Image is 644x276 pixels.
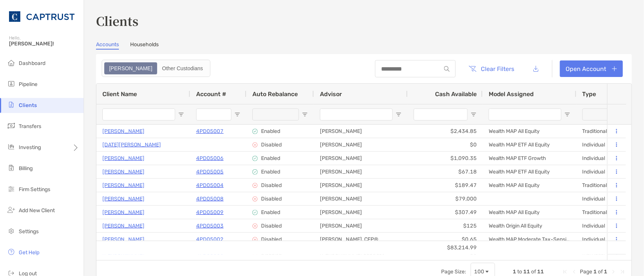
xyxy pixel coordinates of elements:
[408,233,483,246] div: $0.65
[560,60,623,77] a: Open Account
[408,241,483,254] div: $83,214.99
[7,163,16,172] img: billing icon
[261,236,282,243] p: Disabled
[252,142,258,148] img: icon image
[314,165,408,178] div: [PERSON_NAME]
[7,142,16,151] img: investing icon
[314,219,408,232] div: [PERSON_NAME]
[102,60,210,77] div: segmented control
[408,206,483,219] div: $307.49
[483,165,576,178] div: Wealth MAP ETF All Equity
[102,181,144,190] a: [PERSON_NAME]
[524,268,530,275] span: 11
[483,206,576,219] div: Wealth MAP All Equity
[611,269,617,275] div: Next Page
[483,152,576,165] div: Wealth MAP ETF Growth
[396,112,402,118] button: Open Filter Menu
[196,167,224,176] p: 4PD05005
[19,123,41,130] span: Transfers
[261,182,282,189] p: Disabled
[598,268,603,275] span: of
[7,205,16,214] img: add_new_client icon
[9,3,75,30] img: CAPTRUST Logo
[130,41,159,50] a: Households
[196,235,224,244] a: 4PD05002
[19,144,41,151] span: Investing
[261,155,280,161] p: Enabled
[196,127,224,136] a: 4PD05007
[19,228,39,235] span: Settings
[408,192,483,205] div: $79,000
[564,112,570,118] button: Open Filter Menu
[252,183,258,188] img: icon image
[261,196,282,202] p: Disabled
[102,208,144,217] a: [PERSON_NAME]
[196,221,224,231] p: 4PD05003
[314,192,408,205] div: [PERSON_NAME]
[7,247,16,256] img: get-help icon
[314,233,408,246] div: [PERSON_NAME], CFP®
[314,125,408,138] div: [PERSON_NAME]
[102,235,144,244] p: [PERSON_NAME]
[314,179,408,192] div: [PERSON_NAME]
[19,60,45,66] span: Dashboard
[19,186,50,193] span: Firm Settings
[19,207,55,214] span: Add New Client
[483,125,576,138] div: Wealth MAP All Equity
[537,268,544,275] span: 11
[408,138,483,151] div: $0
[252,169,258,175] img: icon image
[518,268,522,275] span: to
[261,209,280,216] p: Enabled
[102,90,137,98] span: Client Name
[314,152,408,165] div: [PERSON_NAME]
[102,154,144,163] a: [PERSON_NAME]
[19,81,38,87] span: Pipeline
[234,112,240,118] button: Open Filter Menu
[252,237,258,242] img: icon image
[7,226,16,235] img: settings icon
[580,268,593,275] span: Page
[19,165,33,172] span: Billing
[483,219,576,232] div: Wealth Origin All Equity
[252,129,258,134] img: icon image
[7,79,16,88] img: pipeline icon
[483,179,576,192] div: Wealth MAP All Equity
[102,140,161,149] a: [DATE][PERSON_NAME]
[314,138,408,151] div: [PERSON_NAME]
[105,63,156,74] div: Zoe
[261,128,280,134] p: Enabled
[261,223,282,229] p: Disabled
[102,194,144,204] a: [PERSON_NAME]
[320,109,393,121] input: Advisor Filter Input
[196,90,226,98] span: Account #
[314,206,408,219] div: [PERSON_NAME]
[196,208,224,217] a: 4PD05009
[531,268,536,275] span: of
[102,167,144,176] a: [PERSON_NAME]
[252,196,258,202] img: icon image
[102,109,175,121] input: Client Name Filter Input
[196,154,224,163] p: 4PD05006
[604,268,608,275] span: 1
[102,127,144,136] a: [PERSON_NAME]
[19,102,37,109] span: Clients
[252,210,258,215] img: icon image
[178,112,184,118] button: Open Filter Menu
[513,268,516,275] span: 1
[571,269,577,275] div: Previous Page
[102,221,144,231] a: [PERSON_NAME]
[463,60,520,77] button: Clear Filters
[444,66,450,72] img: input icon
[196,194,224,204] a: 4PD05008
